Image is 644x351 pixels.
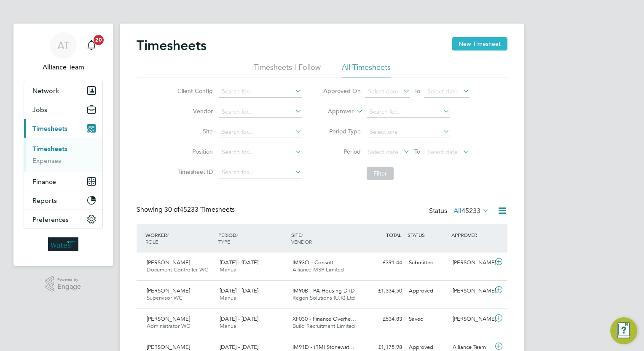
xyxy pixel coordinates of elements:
button: Preferences [24,210,102,229]
input: Select one [367,126,450,138]
span: Powered by [57,276,81,283]
span: [DATE] - [DATE] [220,259,258,266]
span: [DATE] - [DATE] [220,287,258,294]
div: [PERSON_NAME] [449,312,493,326]
span: Select date [427,88,458,95]
label: Site [175,128,213,135]
div: Timesheets [24,138,102,172]
div: [PERSON_NAME] [449,256,493,270]
span: Network [32,87,59,95]
input: Search for... [219,167,302,178]
button: Network [24,81,102,100]
span: / [167,231,169,238]
span: AT [57,40,70,51]
div: Submitted [405,256,449,270]
a: Go to home page [24,237,103,251]
input: Search for... [219,106,302,118]
span: VENDOR [291,238,312,245]
button: Timesheets [24,119,102,138]
button: Filter [367,167,394,180]
div: £534.83 [362,312,405,326]
a: Expenses [32,157,61,165]
span: Build Recruitment Limited [292,322,355,330]
button: Finance [24,172,102,191]
span: [PERSON_NAME] [147,287,190,294]
label: All [453,207,489,215]
span: [DATE] - [DATE] [220,343,258,351]
div: £391.44 [362,256,405,270]
span: 20 [94,35,104,45]
a: ATAlliance Team [24,32,103,72]
span: TYPE [218,238,230,245]
span: / [236,231,238,238]
img: wates-logo-retina.png [48,237,78,251]
button: Jobs [24,100,102,119]
button: Reports [24,191,102,210]
span: [DATE] - [DATE] [220,315,258,322]
span: Finance [32,178,56,186]
div: [PERSON_NAME] [449,284,493,298]
div: WORKER [143,227,216,249]
label: Timesheet ID [175,168,213,175]
button: Engage Resource Center [610,317,637,344]
span: Alliance Team [24,62,103,72]
a: Timesheets [32,145,67,153]
div: Approved [405,284,449,298]
span: 45233 [462,207,480,215]
input: Search for... [219,146,302,158]
span: [PERSON_NAME] [147,343,190,351]
input: Search for... [219,126,302,138]
span: Reports [32,197,57,205]
label: Period Type [323,128,361,135]
span: IM93O - Consett [292,259,333,266]
div: Showing [137,205,236,214]
nav: Main navigation [13,24,113,266]
span: Alliance MSP Limited [292,266,344,273]
span: [PERSON_NAME] [147,259,190,266]
div: Status [429,205,491,217]
span: Select date [368,148,398,156]
a: Powered byEngage [46,276,81,292]
span: XF030 - Finance Overhe… [292,315,356,322]
span: Preferences [32,215,69,223]
label: Approver [316,107,354,116]
span: Manual [220,294,238,301]
label: Vendor [175,107,213,115]
li: All Timesheets [342,62,391,77]
span: IM91D - (RM) Stonewat… [292,343,354,351]
label: Position [175,148,213,155]
span: IM90B - PA Housing DTD [292,287,355,294]
input: Search for... [219,86,302,98]
span: Manual [220,266,238,273]
h2: Timesheets [137,37,207,54]
span: Select date [427,148,458,156]
span: / [301,231,303,238]
span: Jobs [32,106,47,114]
span: [PERSON_NAME] [147,315,190,322]
label: Period [323,148,361,155]
span: Timesheets [32,125,67,133]
span: Select date [368,88,398,95]
span: Document Controller WC [147,266,208,273]
div: APPROVER [449,227,493,242]
label: Approved On [323,87,361,95]
span: Supervisor WC [147,294,182,301]
div: PERIOD [216,227,289,249]
div: STATUS [405,227,449,242]
span: Administrator WC [147,322,190,330]
span: Engage [57,283,81,290]
span: ROLE [145,238,158,245]
span: To [412,146,423,157]
div: £1,334.50 [362,284,405,298]
span: To [412,85,423,96]
button: New Timesheet [452,37,507,51]
li: Timesheets I Follow [254,62,321,77]
input: Search for... [367,106,450,118]
a: 20 [83,32,100,59]
div: Saved [405,312,449,326]
span: 30 of [164,205,180,214]
span: Manual [220,322,238,330]
span: TOTAL [386,231,401,238]
div: SITE [289,227,362,249]
span: 45233 Timesheets [164,205,235,214]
